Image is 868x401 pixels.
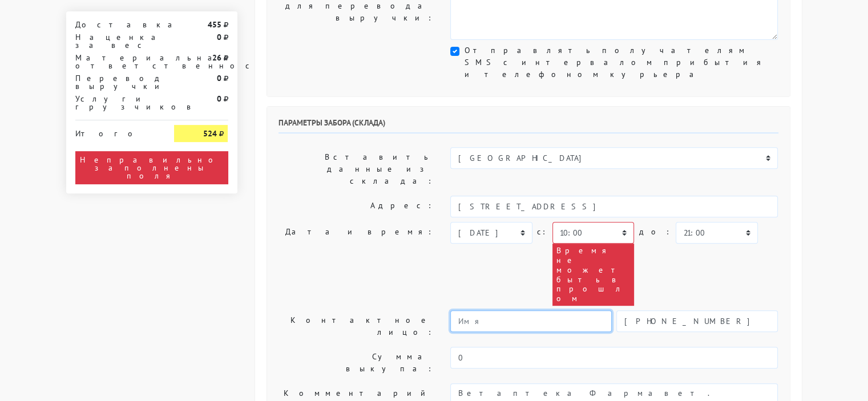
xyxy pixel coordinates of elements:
input: Имя [450,310,612,332]
div: Услуги грузчиков [67,95,166,111]
strong: 26 [212,52,221,63]
div: Итого [75,125,158,137]
label: Отправлять получателям SMS с интервалом прибытия и телефоном курьера [464,44,778,80]
h6: Параметры забора (склада) [278,118,778,133]
label: Контактное лицо: [270,310,442,342]
div: Материальная ответственность [67,54,166,70]
strong: 524 [203,128,216,139]
div: Время не может быть в прошлом [552,244,634,306]
input: Телефон [616,310,778,332]
label: c: [537,222,548,242]
label: Сумма выкупа: [270,347,442,379]
label: Вставить данные из склада: [270,147,442,191]
strong: 455 [207,19,221,30]
div: Доставка [67,21,166,29]
strong: 0 [216,94,221,104]
label: Дата и время: [270,222,442,306]
label: до: [639,222,671,242]
div: Неправильно заполнены поля [75,151,228,184]
strong: 0 [216,32,221,42]
div: Наценка за вес [67,33,166,49]
label: Адрес: [270,196,442,217]
strong: 0 [216,73,221,83]
div: Перевод выручки [67,74,166,90]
